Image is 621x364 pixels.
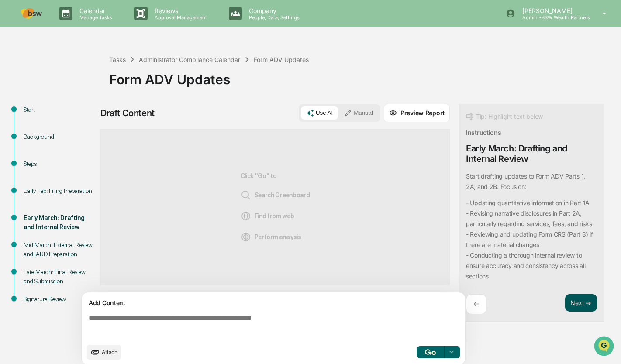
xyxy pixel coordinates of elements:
div: Add Content [87,298,460,308]
iframe: Open customer support [593,335,617,359]
a: 🔎Data Lookup [5,123,59,139]
div: Early March: Drafting and Internal Review [466,143,597,164]
button: Start new chat [148,69,159,80]
span: Attach [102,349,117,355]
span: Pylon [87,148,106,155]
div: Start [24,105,95,114]
p: How can we help? [9,18,159,32]
div: Mid March: External Review and IARD Preparation [24,240,95,259]
div: Draft Content [100,108,155,118]
div: Signature Review [24,295,95,304]
div: We're available if you need us! [30,76,110,82]
a: Powered byPylon [62,148,106,155]
button: Use AI [301,106,338,120]
p: Admin • BSW Wealth Partners [515,14,590,21]
div: Early March: Drafting and Internal Review [24,213,95,232]
img: Search [241,190,251,200]
span: Search Greenboard [241,190,310,200]
a: 🗄️Attestations [60,106,112,122]
img: 1746055101610-c473b297-6a78-478c-a979-82029cc54cd1 [9,67,24,82]
span: Perform analysis [241,232,301,242]
button: upload document [87,345,121,360]
div: Click "Go" to [241,144,310,271]
p: Calendar [72,7,117,14]
div: Start new chat [30,67,143,76]
p: Company [242,7,304,14]
div: Steps [24,159,95,168]
div: Administrator Compliance Calendar [139,56,240,63]
div: Form ADV Updates [109,65,617,87]
p: ← [473,300,479,308]
span: Attestations [72,110,108,119]
img: Web [241,211,251,221]
button: Preview Report [384,104,450,122]
button: Go [417,346,445,358]
code: - Updating quantitative information in Part 1A - Revising narrative disclosures in Part 2A, parti... [466,198,593,282]
button: Manual [339,106,378,120]
div: Early Feb: Filing Preparation [24,186,95,196]
div: Tasks [109,56,126,63]
div: 🗄️ [63,111,70,118]
div: Tip: Highlight text below [466,111,543,122]
img: Analysis [241,232,251,242]
span: Preclearance [17,110,56,119]
a: 🖐️Preclearance [5,106,60,122]
p: Reviews [148,7,211,14]
div: 🖐️ [9,111,16,118]
p: People, Data, Settings [242,14,304,21]
img: logo [21,8,42,19]
div: Late March: Final Review and Submission [24,268,95,286]
span: Find from web [241,211,294,221]
div: Instructions [466,129,501,136]
div: Form ADV Updates [254,56,309,63]
span: Data Lookup [17,127,55,135]
p: Approval Management [148,14,211,21]
div: 🔎 [9,127,16,134]
p: Manage Tasks [72,14,117,21]
div: Background [24,132,95,141]
button: Next ➔ [565,294,597,312]
img: Go [425,349,435,355]
p: [PERSON_NAME] [515,7,590,14]
p: Start drafting updates to Form ADV Parts 1, 2A, and 2B. Focus on: [466,172,585,190]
